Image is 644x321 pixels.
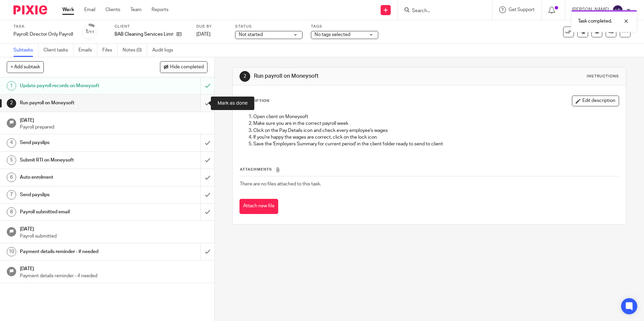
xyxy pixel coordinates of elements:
[160,61,207,73] button: Hide completed
[311,24,378,29] label: Tags
[239,98,269,104] p: Description
[315,32,350,37] span: No tags selected
[239,199,278,214] button: Attach new file
[20,224,208,233] h1: [DATE]
[253,127,618,134] p: Click on the Pay Details icon and check every employee's wages
[20,115,208,124] h1: [DATE]
[84,6,95,13] a: Email
[7,155,16,165] div: 5
[20,247,136,257] h1: Payment details reminder - if needed
[7,207,16,217] div: 8
[62,6,74,13] a: Work
[20,264,208,272] h1: [DATE]
[115,24,188,29] label: Client
[253,134,618,141] p: If you're happy the wages are correct, click on the lock icon
[612,5,623,15] img: svg%3E
[253,113,618,120] p: Open client on Moneysoft
[20,207,136,217] h1: Payroll submitted email
[587,74,619,79] div: Instructions
[13,44,38,57] a: Subtasks
[7,81,16,91] div: 1
[7,190,16,200] div: 7
[102,44,118,57] a: Files
[20,273,208,279] p: Payment details reminder - if needed
[196,24,227,29] label: Due by
[152,44,178,57] a: Audit logs
[20,155,136,165] h1: Submit RTI on Moneysoft
[7,61,44,73] button: + Add subtask
[105,6,120,13] a: Clients
[20,81,136,91] h1: Update payroll records on Moneysoft
[43,44,73,57] a: Client tasks
[152,6,168,13] a: Reports
[20,233,208,240] p: Payroll submitted
[115,31,173,38] p: BAB Cleaning Services Limited
[578,18,612,25] p: Task completed.
[123,44,147,57] a: Notes (0)
[7,138,16,148] div: 4
[20,190,136,200] h1: Send payslips
[7,247,16,256] div: 10
[196,32,211,37] span: [DATE]
[20,124,208,131] p: Payroll prepared
[253,120,618,127] p: Make sure you are in the correct payroll week
[20,98,136,108] h1: Run payroll on Moneysoft
[20,172,136,182] h1: Auto enrolment
[130,6,141,13] a: Team
[13,31,73,38] div: Payroll: Director Only Payroll
[88,30,94,34] small: /11
[13,5,47,14] img: Pixie
[235,24,302,29] label: Status
[78,44,97,57] a: Emails
[13,24,73,29] label: Task
[240,182,321,186] span: There are no files attached to this task.
[239,32,263,37] span: Not started
[254,73,444,80] h1: Run payroll on Moneysoft
[572,96,619,106] button: Edit description
[7,99,16,108] div: 2
[240,168,272,171] span: Attachments
[170,65,204,70] span: Hide completed
[7,173,16,182] div: 6
[85,28,94,36] div: 1
[239,71,250,82] div: 2
[253,141,618,147] p: Save the 'Employers Summary for current period' in the client folder ready to send to client
[20,138,136,148] h1: Send payslips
